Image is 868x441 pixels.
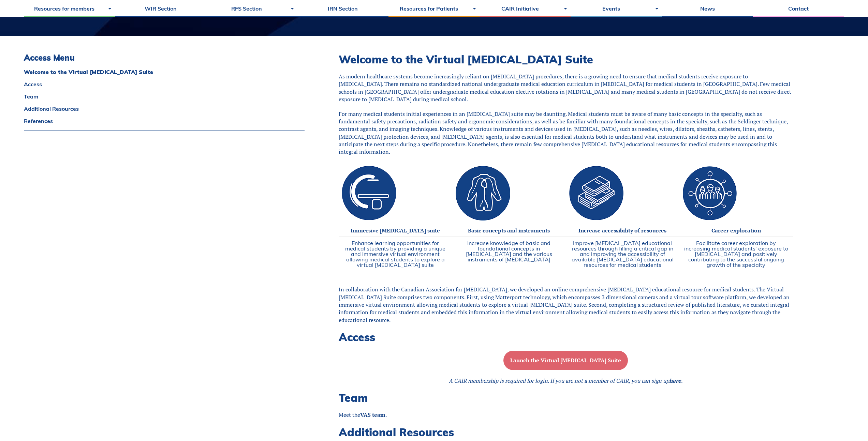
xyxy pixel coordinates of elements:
[339,52,593,66] span: Welcome to the Virtual [MEDICAL_DATA] Suite
[24,53,305,63] h3: Access Menu
[360,411,385,419] a: VAS team
[449,377,682,384] em: A CAIR membership is required for login. If you are not a member of CAIR, you can sign up .
[510,356,621,364] b: Launch the Virtual [MEDICAL_DATA] Suite
[339,110,793,156] p: For many medical students initial experiences in an [MEDICAL_DATA] suite may be daunting. Medical...
[566,237,679,271] td: Improve [MEDICAL_DATA] educational resources through filling a critical gap in and improving the ...
[452,237,566,271] td: Increase knowledge of basic and foundational concepts in [MEDICAL_DATA] and the various instrumen...
[503,356,628,364] a: Launch the Virtual [MEDICAL_DATA] Suite
[339,286,793,324] p: In collaboration with the Canadian Association for [MEDICAL_DATA], we developed an online compreh...
[339,411,793,419] p: Meet the .
[351,227,440,234] strong: Immersive [MEDICAL_DATA] suite
[669,377,681,384] a: here
[339,237,452,271] td: Enhance learning opportunities for medical students by providing a unique and immersive virtual e...
[339,331,793,344] h2: Access
[24,106,305,111] a: Additional Resources
[24,69,305,75] a: Welcome to the Virtual [MEDICAL_DATA] Suite
[679,237,793,271] td: Facilitate career exploration by increasing medical students’ exposure to [MEDICAL_DATA] and posi...
[24,94,305,99] a: Team
[339,73,791,103] span: As modern healthcare systems become increasingly reliant on [MEDICAL_DATA] procedures, there is a...
[468,227,550,234] strong: Basic concepts and instruments
[711,227,761,234] strong: Career exploration
[24,118,305,124] a: References
[503,351,628,370] button: Launch the Virtual [MEDICAL_DATA] Suite
[339,426,793,439] h2: Additional Resources
[339,391,368,405] span: Team
[578,227,666,234] strong: Increase accessibility of resources
[24,81,305,87] a: Access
